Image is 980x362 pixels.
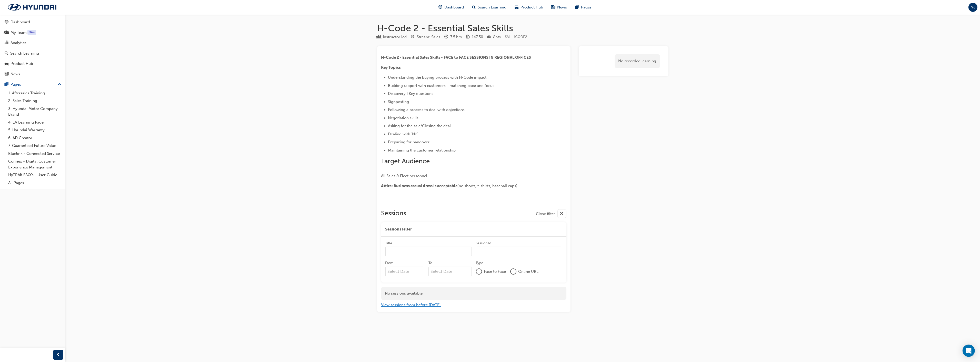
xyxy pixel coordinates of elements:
span: Preparing for handover [388,140,430,144]
span: pages-icon [575,4,579,11]
span: Asking for the sale/Closing the deal [388,124,451,128]
a: pages-iconPages [571,2,596,13]
button: View sessions from before [DATE] [381,302,441,308]
span: up-icon [58,81,61,88]
span: Face to Face [484,269,506,275]
div: Open Intercom Messenger [963,345,975,357]
span: Discovery | Key questions [388,91,434,96]
a: Dashboard [2,17,63,27]
span: Key Topics [381,65,401,70]
a: search-iconSearch Learning [468,2,511,13]
button: Pages [2,80,63,89]
input: Title [385,247,472,256]
a: My Team [2,28,63,37]
span: Maintaining the customer relationship [388,148,456,153]
span: target-icon [411,35,415,39]
a: All Pages [6,179,63,187]
a: HyTRAK FAQ's - User Guide [6,171,63,179]
span: Pages [581,4,592,10]
div: From [385,260,394,266]
span: search-icon [472,4,476,11]
span: cross-icon [560,211,564,217]
div: Stream [411,34,441,40]
span: guage-icon [5,20,8,25]
img: Trak [3,2,62,13]
a: Search Learning [2,49,63,58]
span: pages-icon [5,82,8,87]
a: 1. Aftersales Training [6,89,63,97]
span: search-icon [5,51,8,56]
div: Search Learning [10,51,39,56]
h2: Sessions [381,209,406,218]
div: Product Hub [11,61,33,67]
div: No sessions available [381,287,566,300]
span: All Sales & Fleet personnel [381,174,427,178]
a: 2. Sales Training [6,97,63,105]
div: Stream: Sales [417,34,441,40]
span: car-icon [5,62,8,66]
span: Product Hub [521,4,543,10]
span: NJ [971,4,975,10]
div: Dashboard [11,19,30,25]
a: Bluelink - Connected Service [6,150,63,158]
span: Target Audience [381,157,430,165]
input: Session Id [476,247,562,256]
a: 5. Hyundai Warranty [6,126,63,134]
div: Type [476,260,484,266]
a: Connex - Digital Customer Experience Management [6,157,63,171]
div: Duration [445,34,462,40]
a: 7. Guaranteed Future Value [6,142,63,150]
span: Understanding the buying process with H-Code impact [388,75,487,80]
a: guage-iconDashboard [434,2,468,13]
span: Signposting [388,99,409,104]
div: 7.5 hrs [451,34,462,40]
a: 3. Hyundai Motor Company Brand [6,105,63,118]
div: Title [385,241,393,246]
div: Analytics [11,40,26,46]
span: news-icon [551,4,555,11]
button: Close filter [536,209,566,218]
input: From [385,267,425,276]
span: chart-icon [5,41,8,45]
div: 147.50 [472,34,483,40]
span: people-icon [5,31,8,35]
div: Session Id [476,241,492,246]
span: Online URL [518,269,539,275]
div: Pages [11,82,21,87]
div: Price [466,34,483,40]
span: Building rapport with customers - matching pace and focus [388,83,495,88]
span: Negotiation skills [388,116,419,120]
span: learningResourceType_INSTRUCTOR_LED-icon [377,35,381,39]
span: (no shorts, t-shirts, baseball caps) [458,184,518,188]
div: Instructor led [383,34,407,40]
button: NJ [968,3,977,12]
a: News [2,69,63,79]
div: My Team [11,30,27,36]
a: 6. AD Creator [6,134,63,142]
span: Attire: Business casual dress is acceptable [381,184,458,188]
div: News [11,71,20,77]
div: Type [377,34,407,40]
span: money-icon [466,35,470,39]
span: Close filter [536,211,555,217]
span: H-Code 2 - Essential Sales Skills - FACE to FACE SESSIONS IN REGIONAL OFFICES [381,55,531,60]
a: Analytics [2,38,63,48]
span: Dashboard [444,4,464,10]
a: car-iconProduct Hub [511,2,547,13]
div: No recorded learning [615,54,660,68]
span: podium-icon [487,35,491,39]
span: Dealing with 'No' [388,132,418,136]
span: prev-icon [56,352,60,358]
h1: H-Code 2 - Essential Sales Skills [377,23,668,34]
input: To [428,267,472,276]
span: news-icon [5,72,8,77]
a: news-iconNews [547,2,571,13]
span: Learning resource code [505,35,527,39]
span: Search Learning [478,4,506,10]
span: guage-icon [438,4,442,11]
span: Sessions Filter [385,226,412,232]
span: car-icon [515,4,518,11]
div: Points [487,34,501,40]
span: clock-icon [445,35,448,39]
